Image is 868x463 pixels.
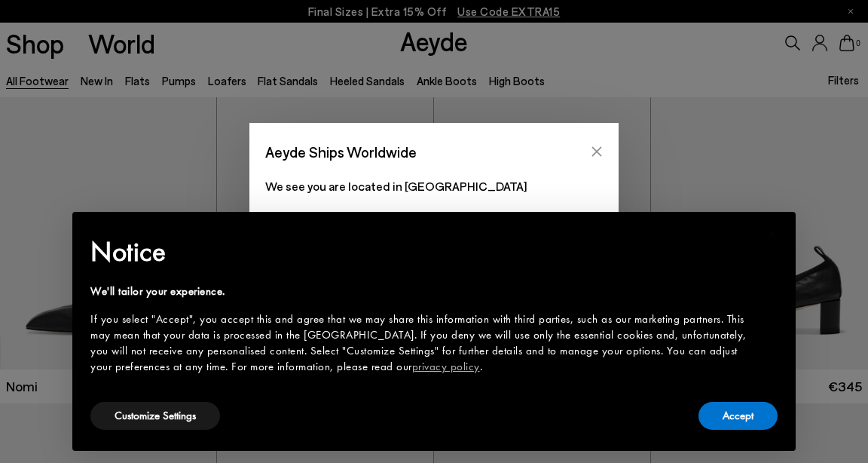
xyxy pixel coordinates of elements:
button: Customize Settings [90,402,220,430]
p: We see you are located in [GEOGRAPHIC_DATA] [265,177,603,195]
div: If you select "Accept", you accept this and agree that we may share this information with third p... [90,311,753,375]
span: Aeyde Ships Worldwide [265,139,417,165]
button: Close this notice [753,216,790,253]
div: We'll tailor your experience. [90,284,753,299]
button: Accept [698,402,778,430]
a: privacy policy [412,359,480,374]
button: Close [585,140,608,163]
span: × [767,222,777,246]
h2: Notice [90,232,753,271]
